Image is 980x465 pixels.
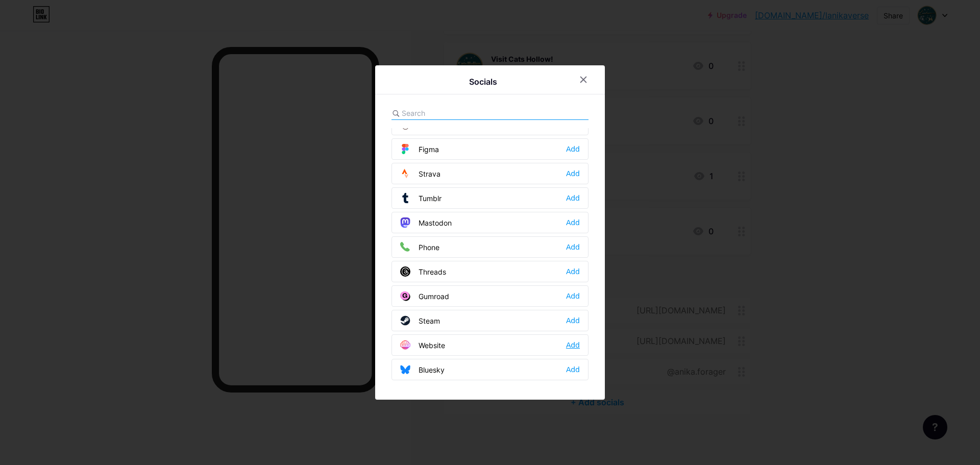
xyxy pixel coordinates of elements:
[566,340,580,350] div: Add
[400,364,445,375] div: Bluesky
[566,168,580,179] div: Add
[402,108,514,118] input: Search
[400,242,439,252] div: Phone
[566,291,580,301] div: Add
[566,364,580,375] div: Add
[400,168,440,179] div: Strava
[566,217,580,228] div: Add
[566,242,580,252] div: Add
[566,193,580,203] div: Add
[469,76,497,88] div: Socials
[400,119,455,130] div: Goodreads
[400,315,440,326] div: Steam
[400,266,446,277] div: Threads
[566,144,580,154] div: Add
[400,291,449,301] div: Gumroad
[566,266,580,277] div: Add
[400,144,439,154] div: Figma
[400,193,442,203] div: Tumblr
[400,217,452,228] div: Mastodon
[400,340,445,350] div: Website
[566,315,580,326] div: Add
